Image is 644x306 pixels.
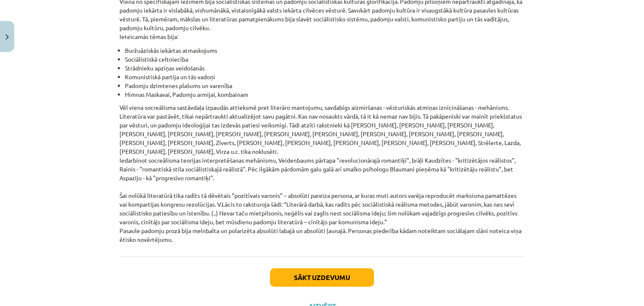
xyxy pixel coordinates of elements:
[125,90,525,99] li: Himnas Maskavai, Padomju armijai, kombainam
[119,103,525,244] p: Vēl viena socreālisma sastāvdaļa izpaudās attieksmē pret literāro mantojumu, savdabīgs aizmiršana...
[125,81,525,90] li: Padomju dzimtenes plašums un varenība
[125,64,525,73] li: Strādnieku apziņas veidošanās
[5,34,9,40] img: icon-close-lesson-0947bae3869378f0d4975bcd49f059093ad1ed9edebbc8119c70593378902aed.svg
[125,55,525,64] li: Sociālistiskā celtniecība
[125,46,525,55] li: Buržuāziskās iekārtas atmaskojums
[270,268,374,287] button: Sākt uzdevumu
[125,73,525,81] li: Komunistiskā partija un tās vadoņi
